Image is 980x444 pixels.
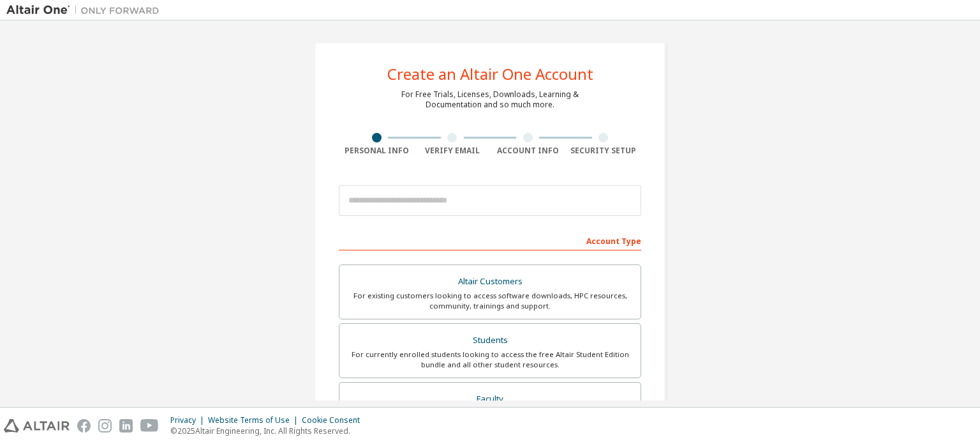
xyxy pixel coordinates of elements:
img: linkedin.svg [119,419,133,433]
div: Account Info [490,146,566,156]
p: © 2025 Altair Engineering, Inc. All Rights Reserved. [170,425,367,436]
div: Altair Customers [347,273,633,291]
div: Website Terms of Use [208,415,302,425]
div: Privacy [170,415,208,425]
div: Verify Email [415,146,491,156]
div: Create an Altair One Account [387,66,593,82]
img: Altair One [6,4,166,17]
img: facebook.svg [77,419,91,433]
div: Cookie Consent [302,415,367,425]
div: For Free Trials, Licenses, Downloads, Learning & Documentation and so much more. [401,89,579,110]
img: youtube.svg [140,419,159,433]
div: Students [347,332,633,349]
div: Security Setup [566,146,642,156]
img: instagram.svg [98,419,112,433]
img: altair_logo.svg [4,419,70,433]
div: Personal Info [339,146,415,156]
div: Account Type [339,230,641,250]
div: For currently enrolled students looking to access the free Altair Student Edition bundle and all ... [347,349,633,370]
div: Faculty [347,390,633,408]
div: For existing customers looking to access software downloads, HPC resources, community, trainings ... [347,291,633,311]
